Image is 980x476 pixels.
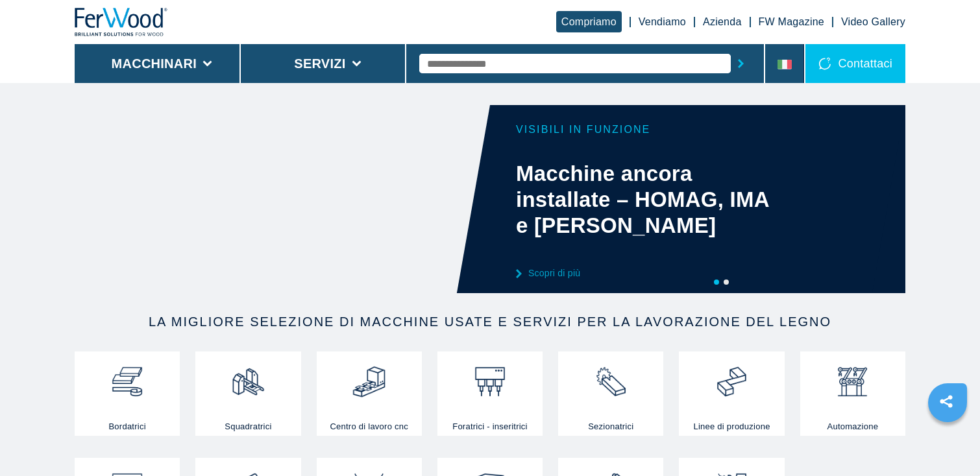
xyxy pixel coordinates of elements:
[824,421,881,433] h3: Automazione
[446,421,534,433] h3: Foratrici - inseritrici
[116,314,864,329] h2: LA MIGLIORE SELEZIONE DI MACCHINE USATE E SERVIZI PER LA LAVORAZIONE DEL LEGNO
[800,351,905,436] a: Automazione
[110,56,197,71] button: Macchinari
[516,268,770,278] a: Scopri di più
[624,16,676,28] a: Vendiamo
[692,16,733,28] a: Azienda
[472,355,507,399] img: foratrici_inseritrici_2.png
[558,351,663,436] a: Sezionatrici
[291,56,343,71] button: Servizi
[714,280,719,285] button: 1
[594,355,628,399] img: sezionatrici_2.png
[222,421,274,433] h3: Squadratrici
[724,49,744,78] button: submit-button
[799,44,906,83] div: Contattaci
[925,418,971,467] iframe: Chat
[835,355,870,399] img: automazione.png
[437,351,543,436] a: Foratrici - inseritrici
[585,421,637,433] h3: Sezionatrici
[195,351,300,436] a: Squadratrici
[110,355,144,399] img: bordatrici_1.png
[106,421,149,433] h3: Bordatrici
[326,421,413,433] h3: Centro di lavoro cnc
[75,105,490,293] video: Your browser does not support the video tag.
[836,16,905,28] a: Video Gallery
[750,16,819,28] a: FW Magazine
[75,8,168,36] img: Ferwood
[537,10,607,33] a: Compriamo
[317,351,422,436] a: Centro di lavoro cnc
[812,57,825,70] img: Contattaci
[724,280,729,285] button: 2
[689,421,775,433] h3: Linee di produzione
[930,385,962,418] a: sharethis
[715,355,749,399] img: linee_di_produzione_2.png
[352,355,386,399] img: centro_di_lavoro_cnc_2.png
[75,351,180,436] a: Bordatrici
[679,351,784,436] a: Linee di produzione
[231,355,265,399] img: squadratrici_2.png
